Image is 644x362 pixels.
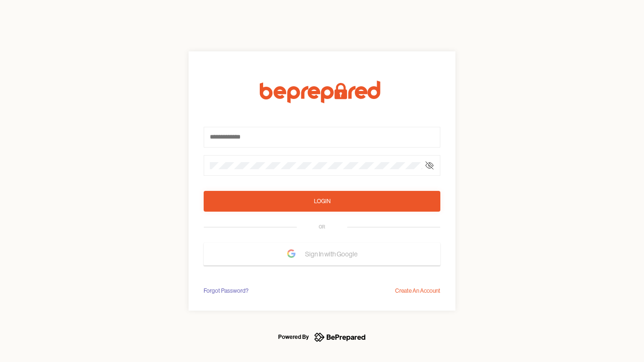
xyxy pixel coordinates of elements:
div: Login [314,197,330,206]
div: OR [319,223,325,231]
div: Forgot Password? [204,286,248,296]
div: Powered By [278,331,309,343]
button: Login [204,191,440,212]
div: Create An Account [395,286,440,296]
button: Sign In with Google [204,243,440,265]
span: Sign In with Google [305,246,362,263]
